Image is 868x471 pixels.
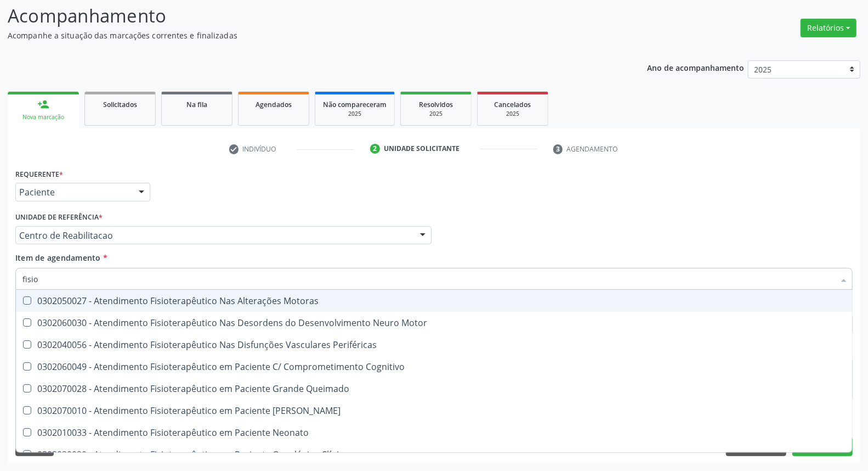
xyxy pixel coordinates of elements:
[186,100,207,109] span: Na fila
[15,113,71,121] div: Nova marcação
[22,450,846,459] div: 0302020020 - Atendimento Fisioterapêutico em Paciente Oncológico Clínico
[409,110,463,118] div: 2025
[22,340,846,349] div: 0302040056 - Atendimento Fisioterapêutico Nas Disfunções Vasculares Periféricas
[256,100,292,109] span: Agendados
[15,209,103,226] label: Unidade de referência
[8,2,605,30] p: Acompanhamento
[22,296,846,305] div: 0302050027 - Atendimento Fisioterapêutico Nas Alterações Motoras
[22,428,846,437] div: 0302010033 - Atendimento Fisioterapêutico em Paciente Neonato
[22,318,846,327] div: 0302060030 - Atendimento Fisioterapêutico Nas Desordens do Desenvolvimento Neuro Motor
[495,100,531,109] span: Cancelados
[37,98,49,110] div: person_add
[323,100,387,109] span: Não compareceram
[22,268,835,290] input: Buscar por procedimentos
[419,100,453,109] span: Resolvidos
[22,406,846,415] div: 0302070010 - Atendimento Fisioterapêutico em Paciente [PERSON_NAME]
[103,100,137,109] span: Solicitados
[19,230,409,241] span: Centro de Reabilitacao
[19,187,128,198] span: Paciente
[15,253,101,263] span: Item de agendamento
[15,166,63,183] label: Requerente
[647,60,744,74] p: Ano de acompanhamento
[8,30,605,41] p: Acompanhe a situação das marcações correntes e finalizadas
[22,362,846,371] div: 0302060049 - Atendimento Fisioterapêutico em Paciente C/ Comprometimento Cognitivo
[323,110,387,118] div: 2025
[384,144,459,154] div: Unidade solicitante
[22,384,846,393] div: 0302070028 - Atendimento Fisioterapêutico em Paciente Grande Queimado
[485,110,540,118] div: 2025
[370,144,380,154] div: 2
[801,19,856,37] button: Relatórios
